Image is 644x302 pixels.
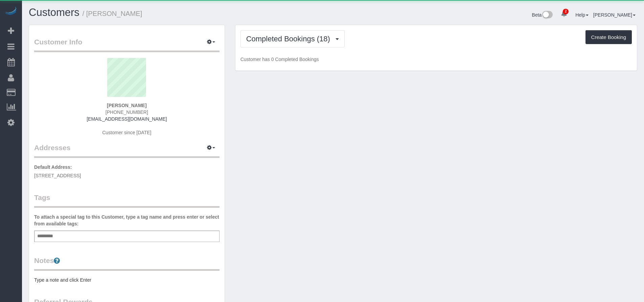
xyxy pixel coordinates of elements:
a: 2 [557,7,571,22]
a: Customers [29,6,79,18]
legend: Notes [34,256,220,271]
a: [EMAIL_ADDRESS][DOMAIN_NAME] [87,116,167,122]
legend: Tags [34,193,220,208]
label: Default Address: [34,164,72,170]
button: Completed Bookings (18) [240,30,345,47]
a: [PERSON_NAME] [593,12,636,18]
a: Help [575,12,589,18]
span: [STREET_ADDRESS] [34,173,81,178]
img: New interface [542,11,553,20]
legend: Customer Info [34,37,220,52]
img: Automaid Logo [4,7,18,16]
a: Beta [532,12,553,18]
strong: [PERSON_NAME] [107,103,146,108]
small: / [PERSON_NAME] [83,10,142,17]
button: Create Booking [585,30,632,44]
span: 2 [563,9,569,14]
pre: Type a note and click Enter [34,277,220,283]
span: Completed Bookings (18) [246,35,333,43]
label: To attach a special tag to this Customer, type a tag name and press enter or select from availabl... [34,214,220,227]
p: Customer has 0 Completed Bookings [240,56,632,63]
span: [PHONE_NUMBER] [106,109,148,115]
span: Customer since [DATE] [102,130,151,135]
